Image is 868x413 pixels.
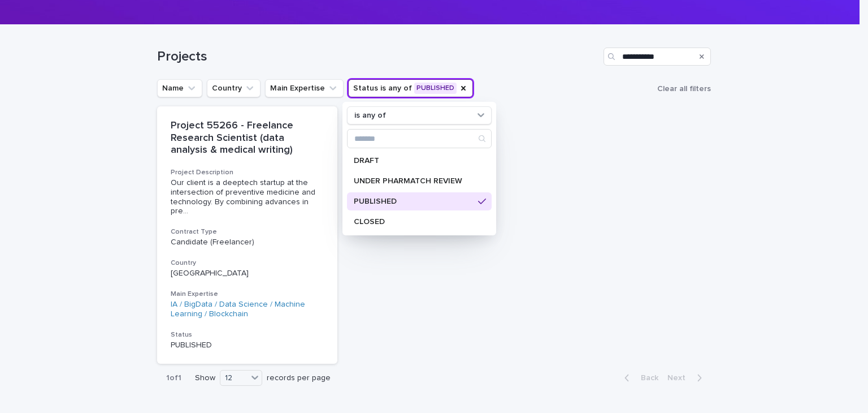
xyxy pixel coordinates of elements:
[354,197,474,205] p: PUBLISHED
[265,79,344,97] button: Main Expertise
[663,373,711,383] button: Next
[157,106,337,364] a: Project 55266 - Freelance Research Scientist (data analysis & medical writing)Project Description...
[171,168,324,177] h3: Project Description
[348,79,473,97] button: Status
[171,178,324,216] span: Our client is a deeptech startup at the intersection of preventive medicine and technology. By co...
[157,49,599,65] h1: Projects
[171,227,324,236] h3: Contract Type
[634,374,658,382] span: Back
[171,290,324,299] h3: Main Expertise
[171,341,324,350] p: PUBLISHED
[354,157,474,165] p: DRAFT
[171,300,324,319] a: IA / BigData / Data Science / Machine Learning / Blockchain
[354,111,386,121] p: is any of
[171,269,324,278] p: [GEOGRAPHIC_DATA]
[354,177,474,185] p: UNDER PHARMATCH REVIEW
[157,364,190,392] p: 1 of 1
[171,259,324,268] h3: Country
[157,79,202,97] button: Name
[267,373,331,383] p: records per page
[347,129,492,148] div: Search
[348,130,491,148] input: Search
[171,330,324,339] h3: Status
[171,238,324,247] p: Candidate (Freelancer)
[667,374,692,382] span: Next
[653,80,711,97] button: Clear all filters
[171,120,324,157] p: Project 55266 - Freelance Research Scientist (data analysis & medical writing)
[220,372,248,384] div: 12
[207,79,261,97] button: Country
[615,373,663,383] button: Back
[354,218,474,226] p: CLOSED
[604,48,711,66] input: Search
[657,85,711,93] span: Clear all filters
[195,373,215,383] p: Show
